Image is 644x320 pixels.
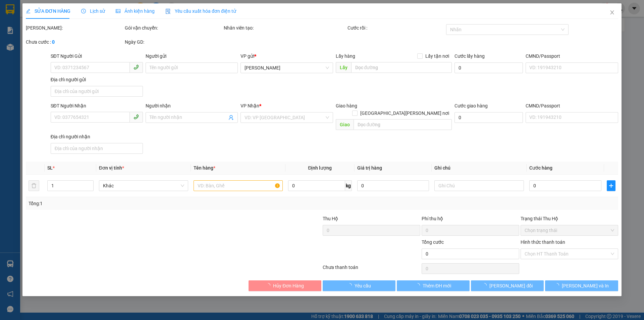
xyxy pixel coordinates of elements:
span: Tên hàng [194,165,215,171]
div: Cước rồi : [347,24,445,32]
span: Thêm ĐH mới [423,282,451,289]
span: Giao hàng [336,103,357,108]
div: CMND/Passport [526,102,618,109]
label: Hình thức thanh toán [521,239,565,245]
span: loading [482,283,490,288]
div: Phí thu hộ [422,215,519,225]
th: Ghi chú [432,162,527,175]
div: SĐT Người Nhận [51,102,143,109]
input: Cước lấy hàng [454,62,523,73]
span: close [609,10,615,15]
span: Lê Đại Hành [245,63,329,73]
span: kg [345,180,352,191]
input: Ghi Chú [435,180,524,191]
input: Địa chỉ của người nhận [51,143,143,154]
span: Ảnh kiện hàng [116,8,155,14]
span: loading [415,283,423,288]
span: Khác [103,181,184,191]
span: Chọn trạng thái [525,225,614,235]
input: VD: Bàn, Ghế [194,180,283,191]
span: loading [554,283,562,288]
div: Ngày GD: [125,38,222,46]
span: Định lượng [308,165,332,171]
button: Close [603,3,622,22]
div: Gói vận chuyển: [125,24,222,32]
span: [GEOGRAPHIC_DATA][PERSON_NAME] nơi [358,109,452,117]
input: Cước giao hàng [454,112,523,123]
div: Người nhận [146,102,238,109]
span: Yêu cầu [355,282,371,289]
span: Đơn vị tính [99,165,124,171]
span: Yêu cầu xuất hóa đơn điện tử [165,8,236,14]
span: loading [347,283,355,288]
span: Tổng cước [422,239,444,245]
div: Chưa cước : [26,38,123,46]
button: Thêm ĐH mới [397,280,470,291]
span: Lấy tận nơi [423,52,452,60]
span: Giá trị hàng [357,165,382,171]
button: delete [29,180,39,191]
span: phone [133,64,139,70]
input: Địa chỉ của người gửi [51,86,143,97]
div: Người gửi [146,52,238,60]
span: picture [116,9,120,13]
span: SL [47,165,53,171]
div: Tổng: 1 [29,200,249,207]
div: VP gửi [241,52,333,60]
div: Nhân viên tạo: [224,24,346,32]
input: Dọc đường [354,119,452,130]
div: Chưa thanh toán [322,264,421,275]
span: loading [266,283,273,288]
div: [PERSON_NAME]: [26,24,123,32]
span: Lấy hàng [336,53,355,59]
div: Trạng thái Thu Hộ [521,215,618,222]
span: [PERSON_NAME] và In [562,282,609,289]
span: Lịch sử [81,8,105,14]
label: Cước giao hàng [454,103,488,108]
div: Địa chỉ người gửi [51,76,143,83]
span: clock-circle [81,9,86,13]
button: Hủy Đơn Hàng [249,280,321,291]
span: Thu Hộ [323,216,338,221]
span: VP Nhận [241,103,260,108]
button: [PERSON_NAME] và In [545,280,618,291]
div: CMND/Passport [526,52,618,60]
div: Địa chỉ người nhận [51,133,143,140]
span: Cước hàng [529,165,552,171]
img: icon [165,9,171,14]
button: [PERSON_NAME] đổi [471,280,544,291]
input: Dọc đường [351,62,452,73]
span: Hủy Đơn Hàng [273,282,304,289]
button: Yêu cầu [323,280,395,291]
span: [PERSON_NAME] đổi [490,282,533,289]
button: plus [607,180,615,191]
span: edit [26,9,31,13]
label: Cước lấy hàng [454,53,485,59]
span: plus [607,183,615,188]
span: Lấy [336,62,351,73]
div: SĐT Người Gửi [51,52,143,60]
b: 0 [52,39,55,45]
span: phone [133,114,139,120]
span: Giao [336,119,354,130]
span: SỬA ĐƠN HÀNG [26,8,70,14]
span: user-add [229,115,234,120]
